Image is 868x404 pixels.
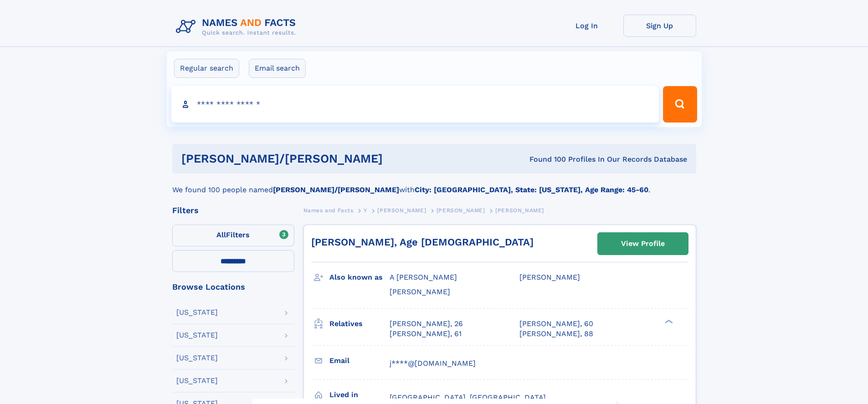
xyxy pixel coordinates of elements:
[519,273,580,281] span: [PERSON_NAME]
[172,283,294,291] div: Browse Locations
[303,205,354,216] a: Names and Facts
[663,86,697,123] button: Search Button
[329,270,390,285] h3: Also known as
[273,185,399,194] b: [PERSON_NAME]/[PERSON_NAME]
[172,174,696,195] div: We found 100 people named with .
[172,225,294,246] label: Filters
[311,236,534,248] a: [PERSON_NAME], Age [DEMOGRAPHIC_DATA]
[456,154,687,164] div: Found 100 Profiles In Our Records Database
[495,207,544,214] span: [PERSON_NAME]
[176,377,218,384] div: [US_STATE]
[415,185,648,194] b: City: [GEOGRAPHIC_DATA], State: [US_STATE], Age Range: 45-60
[377,207,426,214] span: [PERSON_NAME]
[437,207,485,214] span: [PERSON_NAME]
[390,287,450,296] span: [PERSON_NAME]
[390,319,463,329] a: [PERSON_NAME], 26
[329,316,390,332] h3: Relatives
[621,233,665,254] div: View Profile
[176,309,218,316] div: [US_STATE]
[249,59,306,78] label: Email search
[623,15,696,37] a: Sign Up
[172,15,303,39] img: Logo Names and Facts
[519,329,593,339] a: [PERSON_NAME], 88
[550,15,623,37] a: Log In
[181,153,456,164] h1: [PERSON_NAME]/[PERSON_NAME]
[519,319,593,329] a: [PERSON_NAME], 60
[598,233,688,255] a: View Profile
[176,332,218,339] div: [US_STATE]
[437,205,485,216] a: [PERSON_NAME]
[390,273,457,281] span: A [PERSON_NAME]
[329,387,390,403] h3: Lived in
[663,318,673,324] div: ❯
[172,206,294,215] div: Filters
[171,86,659,123] input: search input
[174,59,239,78] label: Regular search
[364,207,367,214] span: Y
[390,329,462,339] a: [PERSON_NAME], 61
[390,393,546,402] span: [GEOGRAPHIC_DATA], [GEOGRAPHIC_DATA]
[364,205,367,216] a: Y
[216,230,226,239] span: All
[176,354,218,362] div: [US_STATE]
[329,353,390,368] h3: Email
[377,205,426,216] a: [PERSON_NAME]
